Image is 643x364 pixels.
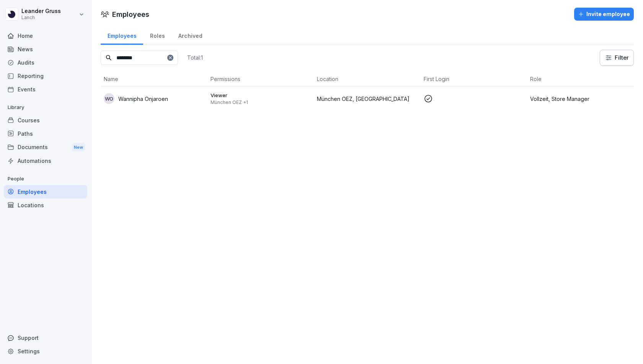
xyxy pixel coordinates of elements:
a: News [4,42,87,56]
button: Invite employee [574,8,634,21]
a: Employees [4,185,87,198]
div: Support [4,331,87,344]
th: Location [314,72,421,86]
div: New [72,143,85,152]
div: WO [104,93,114,104]
th: Name [101,72,207,86]
a: Events [4,83,87,96]
div: Filter [605,54,629,62]
a: Locations [4,198,87,212]
p: Lanch [21,15,61,20]
a: Automations [4,154,87,167]
p: Library [4,101,87,114]
p: Vollzeit, Store Manager [530,95,631,103]
p: Leander Gruss [21,8,61,15]
div: Documents [4,140,87,154]
a: Home [4,29,87,42]
a: DocumentsNew [4,140,87,154]
h1: Employees [112,9,149,19]
p: München OEZ, [GEOGRAPHIC_DATA] [317,95,418,103]
a: Audits [4,56,87,69]
p: Total: 1 [187,54,203,61]
th: Permissions [207,72,314,86]
p: Viewer [211,92,311,99]
button: Filter [600,50,633,65]
th: First Login [421,72,527,86]
th: Role [527,72,634,86]
p: People [4,173,87,185]
a: Roles [143,25,171,45]
p: Wannipha Onjaroen [118,95,168,103]
div: Invite employee [578,10,630,18]
a: Paths [4,127,87,140]
a: Reporting [4,69,87,83]
p: München OEZ +1 [211,99,311,106]
a: Settings [4,344,87,358]
a: Courses [4,114,87,127]
a: Archived [171,25,209,45]
a: Employees [101,25,143,45]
